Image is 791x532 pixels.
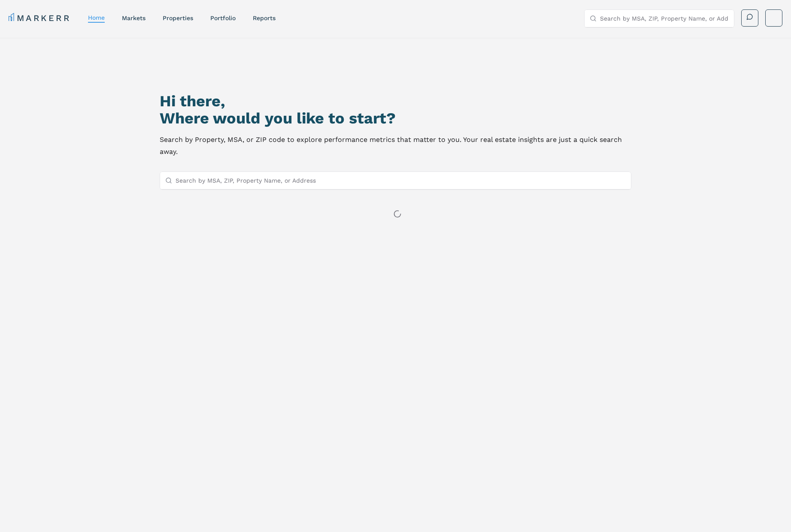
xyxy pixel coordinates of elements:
a: Portfolio [210,15,236,21]
a: properties [163,15,193,21]
input: Search by MSA, ZIP, Property Name, or Address [176,172,625,189]
h1: Hi there, [160,93,631,110]
h2: Where would you like to start? [160,110,631,127]
input: Search by MSA, ZIP, Property Name, or Address [600,10,729,27]
a: reports [253,15,276,21]
a: home [88,14,105,21]
a: markets [122,15,145,21]
a: MARKERR [9,12,71,24]
p: Search by Property, MSA, or ZIP code to explore performance metrics that matter to you. Your real... [160,134,631,158]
